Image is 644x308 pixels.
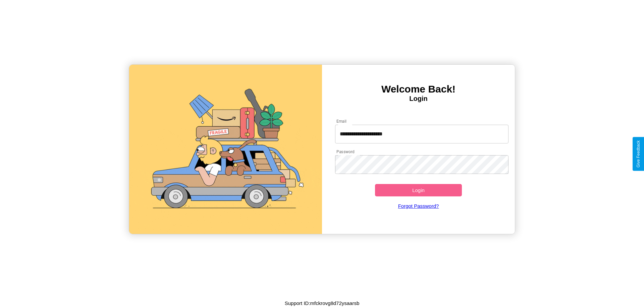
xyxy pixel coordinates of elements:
a: Forgot Password? [332,196,505,215]
div: Give Feedback [636,140,641,168]
label: Password [336,149,354,155]
h4: Login [322,95,515,103]
p: Support ID: mfckrovg8d72ysaarsb [285,299,360,308]
h3: Welcome Back! [322,83,515,95]
img: gif [129,65,322,234]
button: Login [375,184,462,196]
label: Email [336,118,347,124]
